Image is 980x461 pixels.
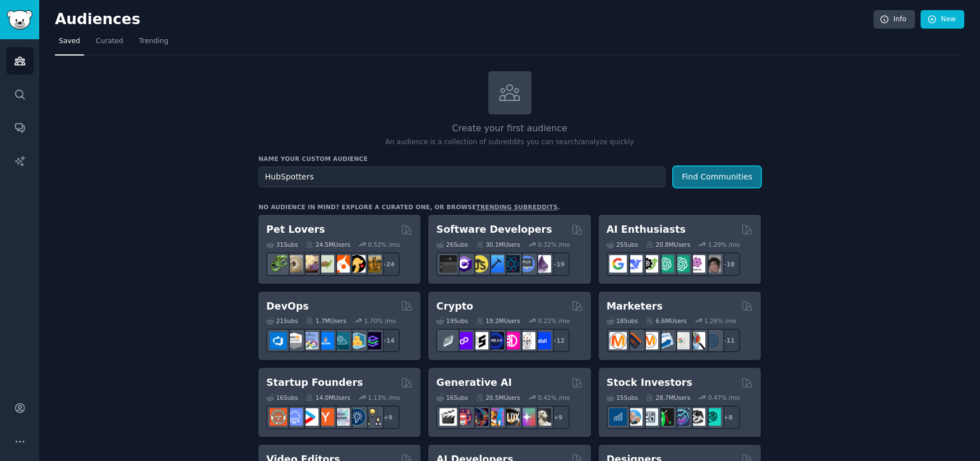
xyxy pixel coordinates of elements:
[266,241,298,248] div: 31 Sub s
[609,332,627,349] img: content_marketing
[625,332,642,349] img: bigseo
[487,332,504,349] img: web3
[546,329,570,352] div: + 12
[258,167,665,187] input: Pick a short name, like "Digital Marketers" or "Movie-Goers"
[285,332,303,349] img: AWS_Certified_Experts
[258,155,761,163] h3: Name your custom audience
[55,11,873,29] h2: Audiences
[657,332,674,349] img: Emailmarketing
[921,10,964,29] a: New
[518,332,535,349] img: CryptoNews
[625,408,642,426] img: ValueInvesting
[518,255,535,273] img: AskComputerScience
[657,255,674,273] img: chatgpt_promptDesign
[258,122,761,136] h2: Create your first audience
[471,408,488,426] img: deepdream
[368,241,400,248] div: 0.52 % /mo
[364,255,381,273] img: dogbreed
[716,329,740,352] div: + 11
[364,317,396,325] div: 1.70 % /mo
[534,255,551,273] img: elixir
[368,394,400,402] div: 1.13 % /mo
[135,33,172,56] a: Trending
[332,408,350,426] img: indiehackers
[716,405,740,429] div: + 8
[708,241,740,248] div: 1.29 % /mo
[673,167,761,187] button: Find Communities
[376,252,400,276] div: + 24
[332,332,350,349] img: platformengineering
[646,394,690,402] div: 28.7M Users
[487,408,504,426] img: sdforall
[332,255,350,273] img: cockatiel
[440,332,457,349] img: ethfinance
[672,408,690,426] img: StocksAndTrading
[688,332,705,349] img: MarketingResearch
[266,299,309,314] h2: DevOps
[270,255,287,273] img: herpetology
[301,255,318,273] img: leopardgeckos
[716,252,740,276] div: + 18
[641,408,658,426] img: Forex
[285,255,303,273] img: ballpython
[301,408,318,426] img: startup
[704,255,721,273] img: ArtificalIntelligence
[266,317,298,325] div: 21 Sub s
[518,408,535,426] img: starryai
[270,408,287,426] img: EntrepreneurRideAlong
[672,332,690,349] img: googleads
[96,36,123,47] span: Curated
[873,10,915,29] a: Info
[607,317,638,325] div: 18 Sub s
[92,33,127,56] a: Curated
[646,317,687,325] div: 6.6M Users
[538,394,570,402] div: 0.42 % /mo
[440,255,457,273] img: software
[607,376,692,390] h2: Stock Investors
[266,394,298,402] div: 16 Sub s
[476,317,520,325] div: 19.2M Users
[139,36,168,47] span: Trending
[348,332,366,349] img: aws_cdk
[641,332,658,349] img: AskMarketing
[301,332,318,349] img: Docker_DevOps
[266,376,363,390] h2: Startup Founders
[270,332,287,349] img: azuredevops
[471,332,488,349] img: ethstaker
[476,204,557,210] a: trending subreddits
[607,241,638,248] div: 25 Sub s
[436,394,468,402] div: 16 Sub s
[306,241,350,248] div: 24.5M Users
[364,332,381,349] img: PlatformEngineers
[657,408,674,426] img: Trading
[306,394,350,402] div: 14.0M Users
[534,408,551,426] img: DreamBooth
[364,408,381,426] img: growmybusiness
[436,241,468,248] div: 26 Sub s
[641,255,658,273] img: AItoolsCatalog
[471,255,488,273] img: learnjavascript
[306,317,346,325] div: 1.7M Users
[688,408,705,426] img: swingtrading
[436,317,468,325] div: 19 Sub s
[455,332,473,349] img: 0xPolygon
[607,223,686,237] h2: AI Enthusiasts
[436,299,473,314] h2: Crypto
[609,255,627,273] img: GoogleGeminiAI
[546,405,570,429] div: + 9
[436,223,552,237] h2: Software Developers
[502,408,520,426] img: FluxAI
[646,241,690,248] div: 20.8M Users
[436,376,512,390] h2: Generative AI
[317,408,334,426] img: ycombinator
[704,332,721,349] img: OnlineMarketing
[376,405,400,429] div: + 9
[455,255,473,273] img: csharp
[258,137,761,147] p: An audience is a collection of subreddits you can search/analyze quickly
[672,255,690,273] img: chatgpt_prompts_
[7,10,33,30] img: GummySearch logo
[476,394,520,402] div: 20.5M Users
[258,203,560,211] div: No audience in mind? Explore a curated one, or browse .
[376,329,400,352] div: + 14
[708,394,740,402] div: 0.47 % /mo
